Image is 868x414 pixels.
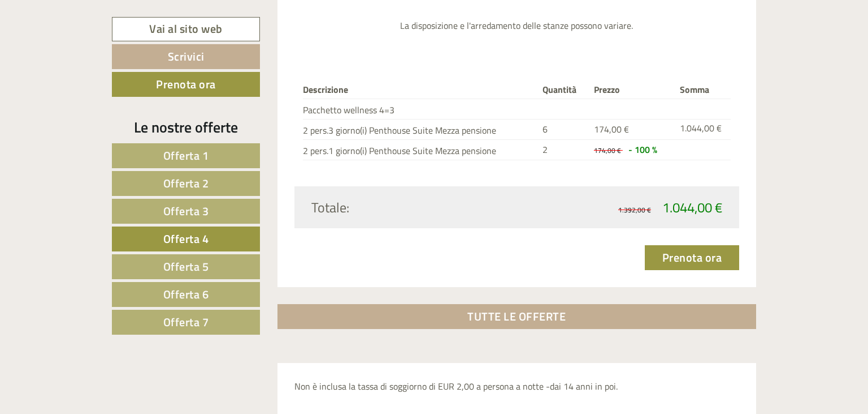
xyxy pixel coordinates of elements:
[662,197,722,217] span: 1.044,00 €
[538,119,589,140] td: 6
[594,122,629,136] span: 174,00 €
[618,204,651,215] span: 1.392,00 €
[303,119,539,140] td: 2 pers.3 giorno(i) Penthouse Suite Mezza pensione
[163,147,209,164] span: Offerta 1
[303,99,539,119] td: Pacchetto wellness 4=3
[538,139,589,160] td: 2
[303,81,539,99] th: Descrizione
[112,72,260,97] a: Prenota ora
[628,143,657,156] span: - 100 %
[589,81,675,99] th: Prezzo
[675,119,731,140] td: 1.044,00 €
[163,174,209,192] span: Offerta 2
[538,81,589,99] th: Quantità
[303,198,517,217] div: Totale:
[303,139,539,160] td: 2 pers.1 giorno(i) Penthouse Suite Mezza pensione
[594,145,621,156] span: 174,00 €
[294,380,740,393] p: Non è inclusa la tassa di soggiorno di EUR 2,00 a persona a notte -dai 14 anni in poi.
[163,313,209,331] span: Offerta 7
[112,44,260,69] a: Scrivici
[163,202,209,220] span: Offerta 3
[645,245,740,270] a: Prenota ora
[163,230,209,247] span: Offerta 4
[112,117,260,138] div: Le nostre offerte
[675,81,731,99] th: Somma
[277,304,757,329] a: TUTTE LE OFFERTE
[163,258,209,275] span: Offerta 5
[112,17,260,41] a: Vai al sito web
[163,285,209,303] span: Offerta 6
